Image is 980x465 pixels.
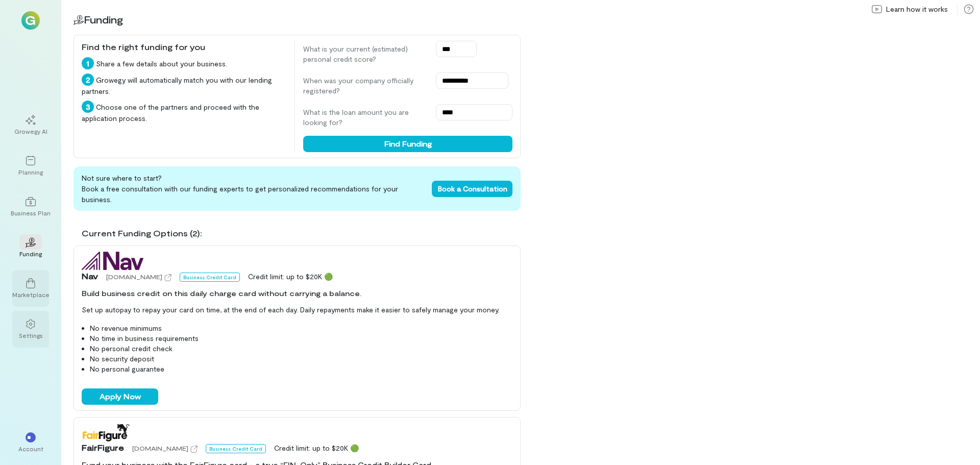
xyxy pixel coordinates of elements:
[350,444,359,452] span: 🟢
[12,311,49,348] a: Settings
[12,107,49,143] a: Growegy AI
[90,323,512,333] li: No revenue minimums
[82,57,94,69] div: 1
[180,273,240,282] div: Business Credit Card
[12,229,49,266] a: Funding
[248,272,333,282] div: Credit limit: up to $20K
[12,148,49,184] a: Planning
[82,101,286,124] div: Choose one of the partners and proceed with the application process.
[438,184,507,193] span: Book a Consultation
[274,443,359,453] div: Credit limit: up to $20K
[303,76,426,96] label: When was your company officially registered?
[84,13,123,26] span: Funding
[206,444,266,453] div: Business Credit Card
[106,273,162,280] span: [DOMAIN_NAME]
[132,445,188,452] span: [DOMAIN_NAME]
[303,136,512,152] button: Find Funding
[82,74,286,96] div: Growegy will automatically match you with our lending partners.
[82,288,512,299] div: Build business credit on this daily charge card without carrying a balance.
[82,423,130,442] img: FairFigure
[303,44,426,64] label: What is your current (estimated) personal credit score?
[18,445,43,453] div: Account
[82,41,286,53] div: Find the right funding for you
[82,388,158,405] button: Apply Now
[432,181,512,197] button: Book a Consultation
[82,227,521,239] div: Current Funding Options (2):
[82,74,94,86] div: 2
[12,270,49,307] a: Marketplace
[324,272,333,281] span: 🟢
[82,442,124,454] span: FairFigure
[90,344,512,354] li: No personal credit check
[82,305,512,315] p: Set up autopay to repay your card on time, at the end of each day. Daily repayments make it easie...
[90,364,512,374] li: No personal guarantee
[106,272,171,282] a: [DOMAIN_NAME]
[11,209,51,217] div: Business Plan
[19,331,43,339] div: Settings
[303,107,426,128] label: What is the loan amount you are looking for?
[90,333,512,344] li: No time in business requirements
[73,166,521,211] div: Not sure where to start? Book a free consultation with our funding experts to get personalized re...
[82,57,286,69] div: Share a few details about your business.
[90,354,512,364] li: No security deposit
[12,290,50,299] div: Marketplace
[132,443,198,453] a: [DOMAIN_NAME]
[19,250,42,258] div: Funding
[12,188,49,225] a: Business Plan
[18,168,43,176] div: Planning
[82,270,98,282] span: Nav
[82,252,143,270] img: Nav
[14,127,47,135] div: Growegy AI
[82,101,94,113] div: 3
[886,4,948,14] span: Learn how it works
